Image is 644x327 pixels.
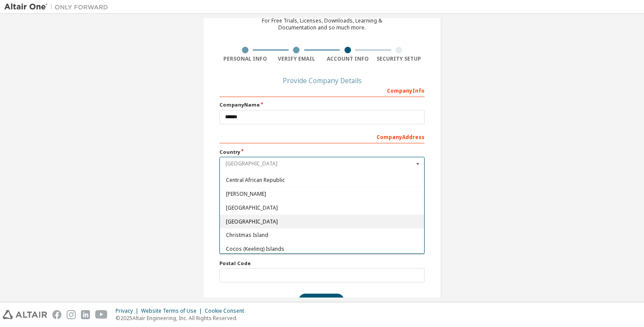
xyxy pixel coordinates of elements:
p: © 2025 Altair Engineering, Inc. All Rights Reserved. [116,314,249,322]
span: Cocos (Keeling) Islands [226,246,419,252]
button: Next [299,294,344,307]
span: [GEOGRAPHIC_DATA] [226,219,419,224]
div: Company Address [219,130,425,143]
div: Account Info [322,55,374,62]
div: Verify Email [271,55,322,62]
div: Website Terms of Use [141,308,205,314]
img: facebook.svg [52,310,61,319]
div: For Free Trials, Licenses, Downloads, Learning & Documentation and so much more. [262,17,382,31]
div: Security Setup [374,55,425,62]
img: Altair One [4,3,113,11]
label: Postal Code [219,260,425,267]
label: Company Name [219,101,425,108]
span: [GEOGRAPHIC_DATA] [226,205,419,210]
span: Christmas Island [226,233,419,238]
img: youtube.svg [95,310,108,319]
img: instagram.svg [67,310,76,319]
span: Central African Republic [226,178,419,183]
div: Privacy [116,308,141,314]
label: Country [219,149,425,155]
span: [PERSON_NAME] [226,191,419,197]
div: Provide Company Details [219,78,425,83]
div: Company Info [219,83,425,97]
img: linkedin.svg [81,310,90,319]
div: Cookie Consent [205,308,249,314]
img: altair_logo.svg [3,310,47,319]
div: Personal Info [219,55,271,62]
